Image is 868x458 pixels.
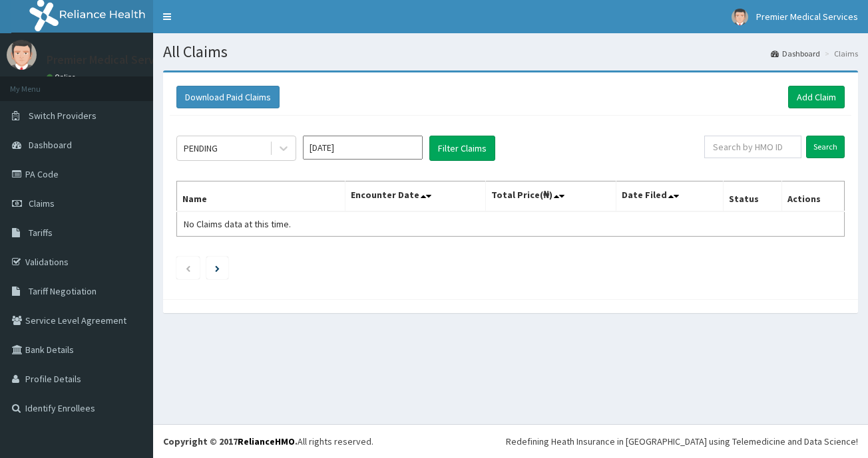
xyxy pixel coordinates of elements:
[184,142,218,155] div: PENDING
[47,72,79,82] a: Online
[756,11,858,23] span: Premier Medical Services
[821,48,858,59] li: Claims
[771,48,820,59] a: Dashboard
[806,136,845,158] input: Search
[429,136,495,161] button: Filter Claims
[303,136,423,160] input: Select Month and Year
[29,197,55,209] span: Claims
[616,181,724,212] th: Date Filed
[506,435,858,448] div: Redefining Heath Insurance in [GEOGRAPHIC_DATA] using Telemedicine and Data Science!
[29,285,97,297] span: Tariff Negotiation
[732,9,748,25] img: User Image
[7,40,37,70] img: User Image
[345,181,485,212] th: Encounter Date
[788,86,845,108] a: Add Claim
[185,262,191,274] a: Previous page
[215,262,220,274] a: Next page
[704,136,801,158] input: Search by HMO ID
[163,435,298,447] strong: Copyright © 2017 .
[177,181,345,212] th: Name
[238,435,295,447] a: RelianceHMO
[163,43,858,60] h1: All Claims
[485,181,616,212] th: Total Price(₦)
[29,139,72,151] span: Dashboard
[47,54,175,66] p: Premier Medical Services
[724,181,781,212] th: Status
[184,218,291,230] span: No Claims data at this time.
[29,227,53,239] span: Tariffs
[29,110,97,122] span: Switch Providers
[781,181,844,212] th: Actions
[176,86,280,108] button: Download Paid Claims
[153,424,868,458] footer: All rights reserved.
